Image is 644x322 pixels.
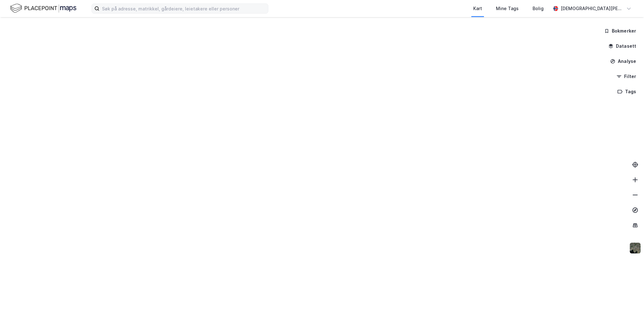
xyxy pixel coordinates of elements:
div: [DEMOGRAPHIC_DATA][PERSON_NAME] [561,5,624,12]
div: Mine Tags [496,5,519,12]
img: logo.f888ab2527a4732fd821a326f86c7f29.svg [10,3,76,14]
input: Søk på adresse, matrikkel, gårdeiere, leietakere eller personer [99,4,268,13]
iframe: Chat Widget [612,292,644,322]
div: Bolig [533,5,544,12]
div: Kart [473,5,482,12]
